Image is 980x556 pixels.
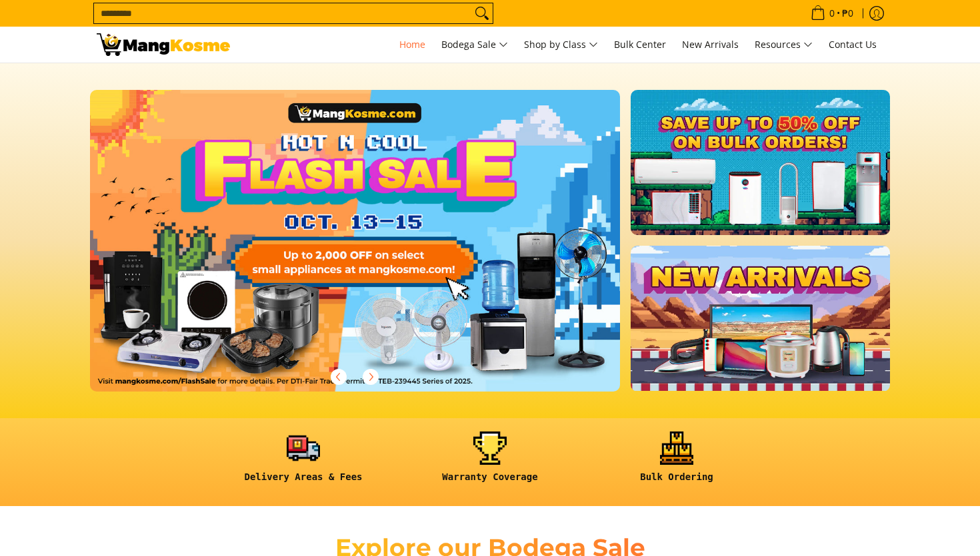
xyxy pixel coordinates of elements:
[324,362,353,392] button: Previous
[590,431,763,493] a: <h6><strong>Bulk Ordering</strong></h6>
[614,38,666,51] span: Bulk Center
[217,431,390,493] a: <h6><strong>Delivery Areas & Fees</strong></h6>
[435,27,515,63] a: Bodega Sale
[827,9,837,18] span: 0
[517,27,605,63] a: Shop by Class
[755,37,813,53] span: Resources
[471,3,493,23] button: Search
[675,27,745,63] a: New Arrivals
[682,38,739,51] span: New Arrivals
[403,431,577,493] a: <h6><strong>Warranty Coverage</strong></h6>
[243,27,883,63] nav: Main Menu
[399,38,425,51] span: Home
[840,9,855,18] span: ₱0
[90,90,663,413] a: More
[607,27,673,63] a: Bulk Center
[441,37,508,53] span: Bodega Sale
[829,38,877,51] span: Contact Us
[356,362,385,392] button: Next
[393,27,432,63] a: Home
[748,27,819,63] a: Resources
[524,37,598,53] span: Shop by Class
[807,6,857,21] span: •
[97,33,230,56] img: Mang Kosme: Your Home Appliances Warehouse Sale Partner!
[822,27,883,63] a: Contact Us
